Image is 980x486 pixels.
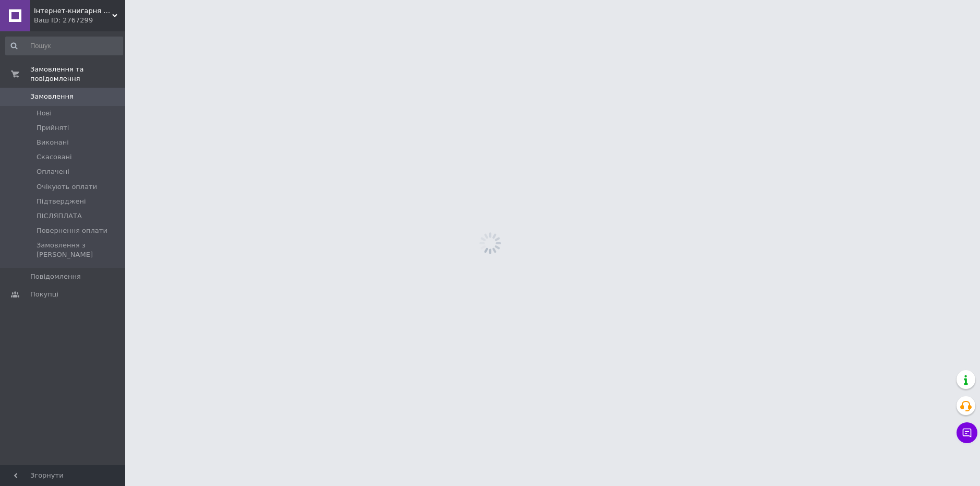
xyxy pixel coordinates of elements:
span: Замовлення з [PERSON_NAME] [37,241,122,259]
span: Підтверджені [37,197,86,206]
span: Інтернет-книгарня BOOKSON [34,6,112,16]
span: Оплачені [37,167,69,176]
span: ПІСЛЯПЛАТА [37,211,82,221]
span: Повідомлення [30,272,81,281]
span: Нові [37,109,52,118]
div: Ваш ID: 2767299 [34,16,125,25]
button: Чат з покупцем [957,422,977,443]
span: Замовлення та повідомлення [30,65,125,84]
span: Покупці [30,290,58,299]
span: Скасовані [37,152,72,162]
input: Пошук [5,37,123,55]
span: Очікують оплати [37,182,97,192]
span: Замовлення [30,92,74,101]
span: Прийняті [37,123,69,133]
span: Виконані [37,138,69,147]
span: Повернення оплати [37,226,107,235]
